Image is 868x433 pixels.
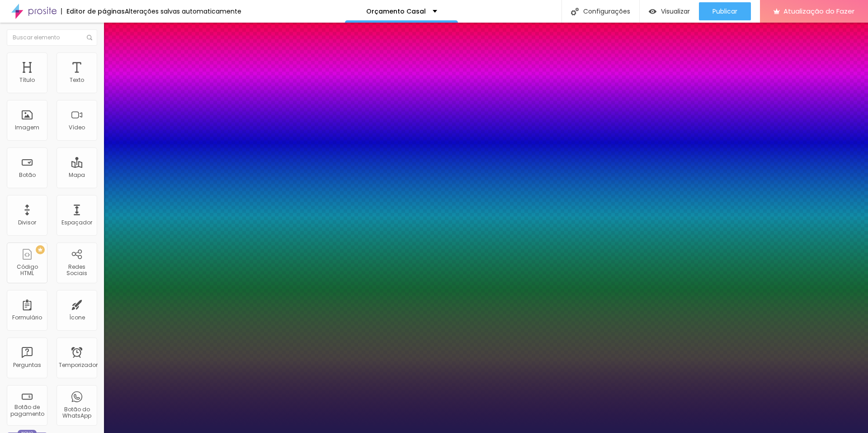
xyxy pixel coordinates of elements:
[66,263,87,277] font: Redes Sociais
[583,7,630,16] font: Configurações
[10,403,44,417] font: Botão de pagamento
[783,6,854,16] font: Atualização do Fazer
[18,219,36,226] font: Divisor
[15,124,39,131] font: Imagem
[61,219,92,226] font: Espaçador
[87,35,92,40] img: Ícone
[649,8,656,15] img: view-1.svg
[125,7,241,16] font: Alterações salvas automaticamente
[712,7,737,16] font: Publicar
[7,29,97,46] input: Buscar elemento
[699,2,751,20] button: Publicar
[640,2,699,20] button: Visualizar
[59,361,98,369] font: Temporizador
[62,405,91,419] font: Botão do WhatsApp
[571,8,579,15] img: Ícone
[366,7,426,16] font: Orçamento Casal
[69,171,85,179] font: Mapa
[17,263,38,277] font: Código HTML
[661,7,690,16] font: Visualizar
[69,124,85,131] font: Vídeo
[13,361,41,369] font: Perguntas
[70,76,84,84] font: Texto
[66,7,125,16] font: Editor de páginas
[19,171,36,179] font: Botão
[69,314,85,321] font: Ícone
[12,314,42,321] font: Formulário
[19,76,35,84] font: Título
